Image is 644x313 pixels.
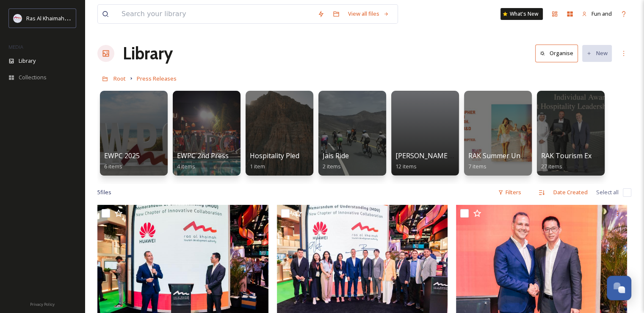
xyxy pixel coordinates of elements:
a: EWPC 2nd Press Release4 items [177,152,255,170]
span: RAK Tourism Excellence Awards [541,151,641,160]
a: Privacy Policy [30,299,55,309]
a: View all files [344,6,393,22]
a: RAK Tourism Excellence Awards27 items [541,152,641,170]
a: Root [113,73,126,84]
span: 2 items [323,162,341,170]
span: 5 file s [97,188,111,196]
div: Filters [494,184,525,201]
a: Press Releases [137,73,177,84]
a: Organise [535,45,582,62]
span: 1 item [250,162,265,170]
span: Fun and [591,10,612,17]
span: Jais Ride [323,151,349,160]
span: Select all [596,188,619,196]
span: EWPC 2nd Press Release [177,151,255,160]
button: New [582,45,612,61]
a: Jais Ride2 items [323,152,349,170]
a: RAK Summer Unscripted7 items [468,152,546,170]
span: [PERSON_NAME] 2025 [395,151,467,160]
span: Collections [19,73,47,81]
span: RAK Summer Unscripted [468,151,546,160]
button: Open Chat [607,276,631,300]
a: [PERSON_NAME] 202512 items [395,152,467,170]
span: Root [113,75,126,82]
span: 4 items [177,162,195,170]
span: Press Releases [137,75,177,82]
input: Search your library [117,5,313,23]
span: Ras Al Khaimah Tourism Development Authority [26,14,146,22]
div: Date Created [549,184,592,201]
span: MEDIA [8,44,23,50]
button: Organise [535,45,578,62]
span: 6 items [104,162,122,170]
span: EWPC 2025 [104,151,140,160]
span: 12 items [395,162,417,170]
span: Hospitality Pledges [250,151,311,160]
a: EWPC 20256 items [104,152,140,170]
span: 7 items [468,162,486,170]
a: What's New [500,8,543,20]
img: Logo_RAKTDA_RGB-01.png [14,14,22,22]
span: Library [19,57,36,65]
a: Library [123,41,173,66]
a: Hospitality Pledges1 item [250,152,311,170]
span: 27 items [541,162,562,170]
span: Privacy Policy [30,302,55,307]
a: Fun and [578,6,616,22]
